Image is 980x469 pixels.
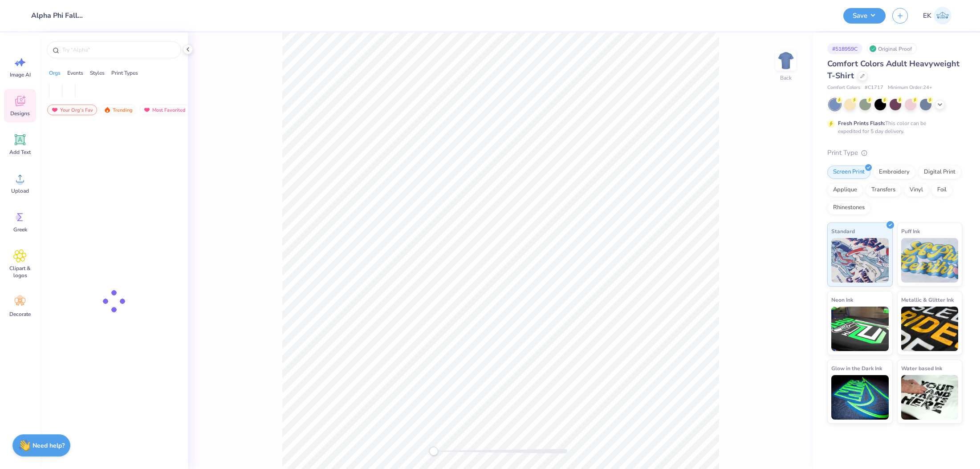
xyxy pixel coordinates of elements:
[827,166,870,179] div: Screen Print
[827,183,863,197] div: Applique
[901,226,920,236] span: Puff Ink
[10,110,30,117] span: Designs
[100,105,137,115] div: Trending
[934,7,952,24] img: Emily Klevan
[901,375,959,420] img: Water based Ink
[901,307,959,351] img: Metallic & Glitter Ink
[923,11,931,21] span: EK
[931,183,952,197] div: Foil
[13,226,27,233] span: Greek
[9,311,31,318] span: Decorate
[843,8,886,24] button: Save
[831,307,889,351] img: Neon Ink
[143,107,150,113] img: most_fav.gif
[49,69,61,77] div: Orgs
[24,7,90,24] input: Untitled Design
[5,265,35,279] span: Clipart & logos
[827,58,960,81] span: Comfort Colors Adult Heavyweight T-Shirt
[33,441,65,450] strong: Need help?
[90,69,105,77] div: Styles
[838,119,947,135] div: This color can be expedited for 5 day delivery.
[838,120,885,127] strong: Fresh Prints Flash:
[429,447,438,456] div: Accessibility label
[67,69,83,77] div: Events
[918,166,961,179] div: Digital Print
[901,364,942,373] span: Water based Ink
[61,45,175,54] input: Try "Alpha"
[111,69,138,77] div: Print Types
[865,84,883,92] span: # C1717
[827,148,962,158] div: Print Type
[866,183,901,197] div: Transfers
[873,166,915,179] div: Embroidery
[47,105,97,115] div: Your Org's Fav
[139,105,190,115] div: Most Favorited
[901,295,954,304] span: Metallic & Glitter Ink
[831,295,853,304] span: Neon Ink
[11,187,29,194] span: Upload
[831,364,882,373] span: Glow in the Dark Ink
[51,107,58,113] img: most_fav.gif
[827,201,870,214] div: Rhinestones
[888,84,932,92] span: Minimum Order: 24 +
[901,238,959,283] img: Puff Ink
[831,238,889,283] img: Standard
[831,226,855,236] span: Standard
[780,74,792,82] div: Back
[9,149,31,156] span: Add Text
[831,375,889,420] img: Glow in the Dark Ink
[827,84,860,92] span: Comfort Colors
[10,71,31,78] span: Image AI
[904,183,929,197] div: Vinyl
[104,107,111,113] img: trending.gif
[867,43,917,54] div: Original Proof
[777,52,795,69] img: Back
[827,43,862,54] div: # 518959C
[919,7,956,24] a: EK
